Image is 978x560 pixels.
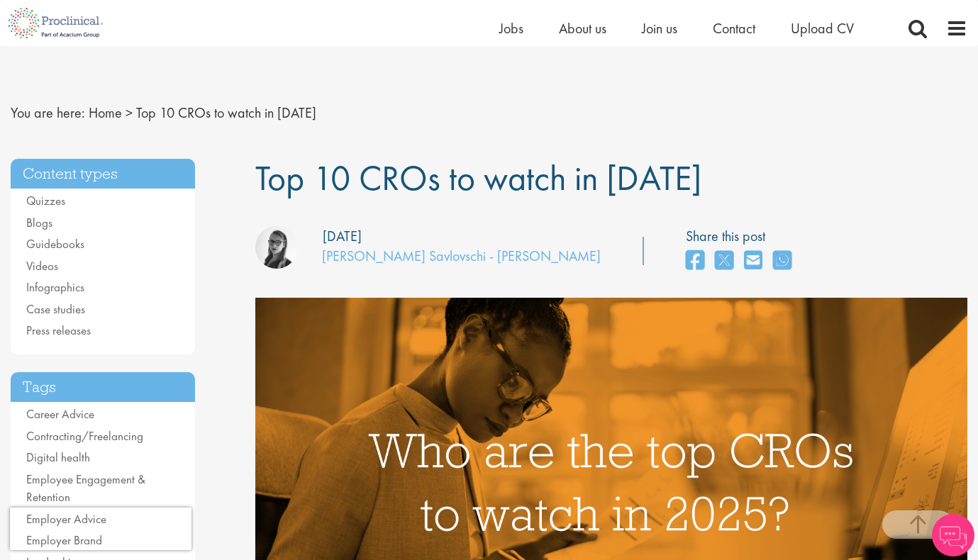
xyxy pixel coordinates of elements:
span: > [126,103,133,122]
div: [DATE] [323,226,362,247]
a: share on email [744,246,762,276]
a: Videos [26,258,58,274]
h3: Content types [11,159,195,189]
a: share on facebook [686,246,704,276]
a: Contact [713,19,755,38]
label: Share this post [686,226,799,247]
a: Infographics [26,279,84,295]
a: Case studies [26,301,85,317]
a: [PERSON_NAME] Savlovschi - [PERSON_NAME] [322,247,601,265]
a: Blogs [26,215,52,230]
a: Upload CV [791,19,854,38]
iframe: reCAPTCHA [10,508,191,550]
a: Career Advice [26,406,94,422]
a: share on whats app [773,246,791,276]
img: Chatbot [932,514,974,556]
h3: Tags [11,372,195,403]
a: Digital health [26,449,90,465]
a: breadcrumb link [89,103,122,122]
a: share on twitter [715,246,733,276]
a: Jobs [499,19,523,38]
span: Top 10 CROs to watch in [DATE] [136,103,316,122]
a: Press releases [26,323,91,338]
a: About us [559,19,606,38]
span: Top 10 CROs to watch in [DATE] [255,155,701,201]
a: Contracting/Freelancing [26,428,143,444]
a: Guidebooks [26,236,84,252]
a: Quizzes [26,193,65,208]
a: Employee Engagement & Retention [26,471,145,505]
img: Theodora Savlovschi - Wicks [255,226,298,269]
a: Join us [642,19,677,38]
span: You are here: [11,103,85,122]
